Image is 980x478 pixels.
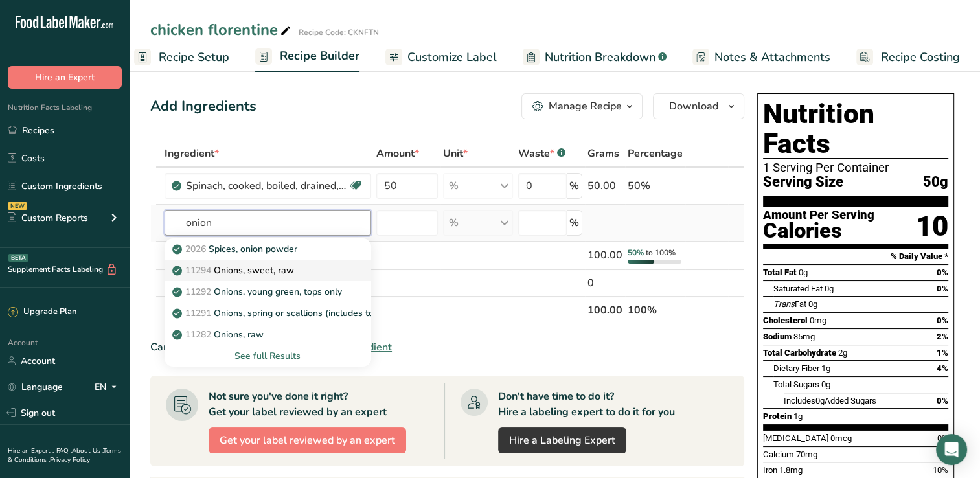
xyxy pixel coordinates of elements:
[923,174,948,190] span: 50g
[50,455,90,464] a: Privacy Policy
[8,306,76,319] div: Upgrade Plan
[8,376,63,398] a: Language
[763,465,777,475] span: Iron
[916,209,948,244] div: 10
[185,328,211,341] span: 11282
[763,174,843,190] span: Serving Size
[763,267,797,277] span: Total Fat
[937,363,948,373] span: 4%
[937,396,948,405] span: 0%
[175,285,342,299] p: Onions, young green, tops only
[165,281,371,302] a: 11292Onions, young green, tops only
[134,43,229,72] a: Recipe Setup
[793,332,815,341] span: 35mg
[808,299,817,309] span: 0g
[209,427,406,453] button: Get your label reviewed by an expert
[8,202,27,210] div: NEW
[150,339,744,355] div: Can't find your ingredient?
[936,434,967,465] div: Open Intercom Messenger
[185,286,211,298] span: 11292
[56,446,72,455] a: FAQ .
[763,249,948,264] section: % Daily Value *
[175,349,361,363] div: See full Results
[763,222,874,240] div: Calories
[628,146,683,161] span: Percentage
[937,433,948,443] span: 0%
[95,379,122,394] div: EN
[407,49,497,66] span: Customize Label
[8,66,122,89] button: Hire an Expert
[72,446,103,455] a: About Us .
[763,99,948,159] h1: Nutrition Facts
[175,242,297,256] p: Spices, onion powder
[821,380,830,389] span: 0g
[784,396,876,405] span: Includes Added Sugars
[521,93,643,119] button: Manage Recipe
[385,43,497,72] a: Customize Label
[628,247,644,258] span: 50%
[793,411,803,421] span: 1g
[255,41,359,73] a: Recipe Builder
[937,332,948,341] span: 2%
[280,47,359,65] span: Recipe Builder
[763,411,792,421] span: Protein
[587,146,619,161] span: Grams
[185,264,211,277] span: 11294
[815,396,825,405] span: 0g
[763,315,808,325] span: Cholesterol
[773,380,819,389] span: Total Sugars
[646,247,676,258] span: to 100%
[714,49,830,66] span: Notes & Attachments
[549,98,622,114] div: Manage Recipe
[773,299,795,309] i: Trans
[443,146,468,161] span: Unit
[186,178,348,194] div: Spinach, cooked, boiled, drained, without salt
[773,284,823,293] span: Saturated Fat
[763,433,828,443] span: [MEDICAL_DATA]
[8,254,28,262] div: BETA
[587,247,622,263] div: 100.00
[799,267,808,277] span: 0g
[763,348,836,358] span: Total Carbohydrate
[518,146,565,161] div: Waste
[209,389,387,420] div: Not sure you've done it right? Get your label reviewed by an expert
[523,43,667,72] a: Nutrition Breakdown
[150,18,293,41] div: chicken florentine
[628,178,683,194] div: 50%
[763,209,874,222] div: Amount Per Serving
[763,161,948,174] div: 1 Serving Per Container
[763,332,792,341] span: Sodium
[587,275,622,291] div: 0
[165,210,371,236] input: Add Ingredient
[299,27,379,38] div: Recipe Code: CKNFTN
[498,389,675,420] div: Don't have time to do it? Hire a labeling expert to do it for you
[773,299,806,309] span: Fat
[937,284,948,293] span: 0%
[498,427,626,453] a: Hire a Labeling Expert
[175,328,264,341] p: Onions, raw
[585,296,625,323] th: 100.00
[692,43,830,72] a: Notes & Attachments
[625,296,685,323] th: 100%
[856,43,960,72] a: Recipe Costing
[376,146,419,161] span: Amount
[185,307,211,319] span: 11291
[830,433,852,443] span: 0mcg
[159,49,229,66] span: Recipe Setup
[937,315,948,325] span: 0%
[937,348,948,358] span: 1%
[165,146,219,161] span: Ingredient
[587,178,622,194] div: 50.00
[825,284,834,293] span: 0g
[779,465,803,475] span: 1.8mg
[175,264,294,277] p: Onions, sweet, raw
[881,49,960,66] span: Recipe Costing
[175,306,446,320] p: Onions, spring or scallions (includes tops and bulb), raw
[8,446,54,455] a: Hire an Expert .
[165,345,371,367] div: See full Results
[653,93,744,119] button: Download
[810,315,826,325] span: 0mg
[165,238,371,260] a: 2026Spices, onion powder
[821,363,830,373] span: 1g
[937,267,948,277] span: 0%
